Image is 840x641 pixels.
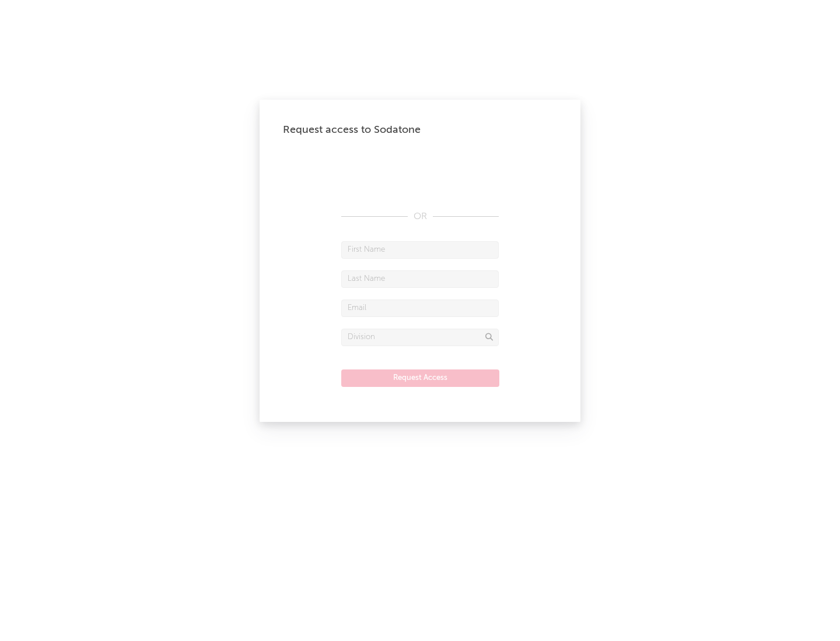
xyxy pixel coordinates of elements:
input: Email [341,300,499,317]
input: Last Name [341,270,499,288]
div: Request access to Sodatone [283,123,557,137]
input: Division [341,329,499,346]
button: Request Access [341,369,499,387]
div: OR [341,210,499,224]
input: First Name [341,241,499,259]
